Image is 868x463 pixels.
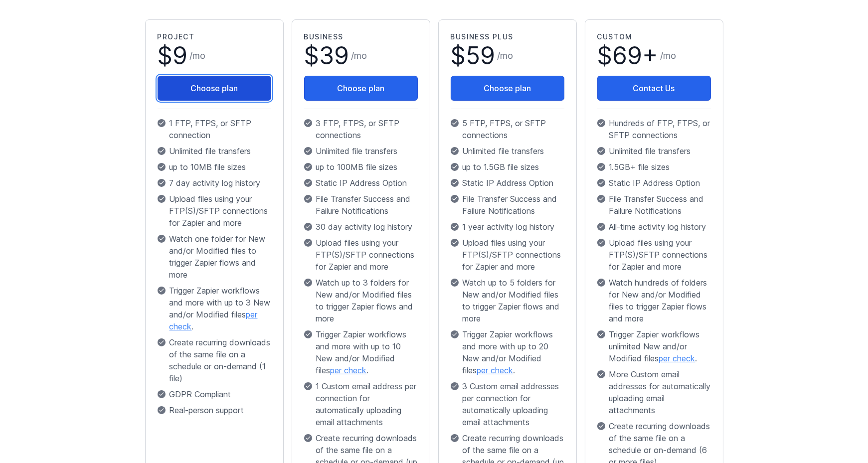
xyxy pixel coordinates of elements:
p: Unlimited file transfers [304,145,418,157]
span: mo [664,50,677,61]
h2: Custom [597,32,711,42]
p: Watch up to 3 folders for New and/or Modified files to trigger Zapier flows and more [304,277,418,324]
p: Real-person support [158,404,271,416]
p: up to 10MB file sizes [158,161,271,173]
span: 59 [466,41,496,70]
p: Upload files using your FTP(S)/SFTP connections for Zapier and more [451,237,564,273]
span: $ [304,44,349,68]
p: 3 FTP, FTPS, or SFTP connections [304,117,418,141]
a: Contact Us [597,76,711,101]
a: per check [331,365,367,375]
span: Trigger Zapier workflows and more with up to 20 New and/or Modified files . [463,328,564,376]
span: / [661,49,677,63]
span: mo [354,50,367,61]
h2: Project [158,32,271,42]
p: Unlimited file transfers [158,145,271,157]
span: $ [158,44,188,68]
p: 3 Custom email addresses per connection for automatically uploading email attachments [451,380,564,428]
p: GDPR Compliant [158,388,271,400]
span: Trigger Zapier workflows and more with up to 3 New and/or Modified files . [170,285,271,332]
p: 7 day activity log history [158,177,271,189]
span: 9 [173,41,188,70]
span: 39 [320,41,349,70]
p: Watch one folder for New and/or Modified files to trigger Zapier flows and more [158,233,271,281]
h2: Business Plus [451,32,564,42]
p: Static IP Address Option [451,177,564,189]
span: Trigger Zapier workflows unlimited New and/or Modified files . [609,328,711,364]
p: Upload files using your FTP(S)/SFTP connections for Zapier and more [597,237,711,273]
span: mo [193,50,206,61]
p: 1 Custom email address per connection for automatically uploading email attachments [304,380,418,428]
p: All-time activity log history [597,221,711,233]
p: Hundreds of FTP, FTPS, or SFTP connections [597,117,711,141]
button: Choose plan [304,76,418,101]
p: Create recurring downloads of the same file on a schedule or on-demand (1 file) [158,336,271,384]
iframe: Drift Widget Chat Controller [818,413,856,451]
span: / [190,49,206,63]
p: 1 FTP, FTPS, or SFTP connection [158,117,271,141]
span: $ [451,44,496,68]
span: / [498,49,514,63]
p: File Transfer Success and Failure Notifications [597,193,711,217]
p: up to 100MB file sizes [304,161,418,173]
p: Unlimited file transfers [451,145,564,157]
p: 30 day activity log history [304,221,418,233]
p: File Transfer Success and Failure Notifications [451,193,564,217]
a: per check [659,353,695,363]
span: $ [597,44,659,68]
p: Watch hundreds of folders for New and/or Modified files to trigger Zapier flows and more [597,277,711,324]
span: Trigger Zapier workflows and more with up to 10 New and/or Modified files . [316,328,418,376]
span: / [351,49,367,63]
span: 69+ [613,41,659,70]
p: 1.5GB+ file sizes [597,161,711,173]
button: Choose plan [451,76,564,101]
p: Watch up to 5 folders for New and/or Modified files to trigger Zapier flows and more [451,277,564,324]
span: mo [501,50,514,61]
button: Choose plan [158,76,271,101]
p: Unlimited file transfers [597,145,711,157]
p: More Custom email addresses for automatically uploading email attachments [597,368,711,416]
a: per check [170,309,258,331]
a: per check [477,365,514,375]
p: Upload files using your FTP(S)/SFTP connections for Zapier and more [158,193,271,229]
p: up to 1.5GB file sizes [451,161,564,173]
p: 1 year activity log history [451,221,564,233]
p: 5 FTP, FTPS, or SFTP connections [451,117,564,141]
p: File Transfer Success and Failure Notifications [304,193,418,217]
p: Static IP Address Option [304,177,418,189]
p: Static IP Address Option [597,177,711,189]
p: Upload files using your FTP(S)/SFTP connections for Zapier and more [304,237,418,273]
h2: Business [304,32,418,42]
